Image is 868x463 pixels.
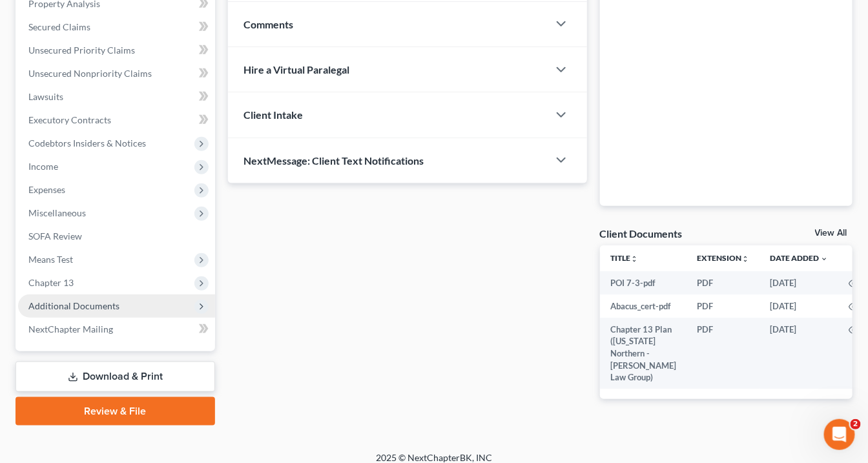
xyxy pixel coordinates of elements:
[18,62,215,85] a: Unsecured Nonpriority Claims
[600,227,683,240] div: Client Documents
[770,253,828,263] a: Date Added expand_more
[28,161,58,172] span: Income
[741,255,749,263] i: unfold_more
[697,253,749,263] a: Extensionunfold_more
[687,294,759,318] td: PDF
[759,294,838,318] td: [DATE]
[18,225,215,248] a: SOFA Review
[600,271,687,294] td: POI 7-3-pdf
[28,91,63,102] span: Lawsuits
[630,255,638,263] i: unfold_more
[28,300,119,311] span: Additional Documents
[243,108,303,121] span: Client Intake
[820,255,828,263] i: expand_more
[18,85,215,108] a: Lawsuits
[600,318,687,389] td: Chapter 13 Plan ([US_STATE] Northern - [PERSON_NAME] Law Group)
[18,39,215,62] a: Unsecured Priority Claims
[28,138,146,149] span: Codebtors Insiders & Notices
[851,419,861,429] span: 2
[18,108,215,132] a: Executory Contracts
[815,229,847,238] a: View All
[18,318,215,341] a: NextChapter Mailing
[759,271,838,294] td: [DATE]
[600,294,687,318] td: Abacus_cert-pdf
[15,362,215,392] a: Download & Print
[759,318,838,389] td: [DATE]
[28,324,113,334] span: NextChapter Mailing
[824,419,855,450] iframe: Intercom live chat
[687,271,759,294] td: PDF
[28,277,74,288] span: Chapter 13
[28,254,73,265] span: Means Test
[687,318,759,389] td: PDF
[243,154,424,167] span: NextMessage: Client Text Notifications
[28,184,65,195] span: Expenses
[610,253,638,263] a: Titleunfold_more
[28,68,152,79] span: Unsecured Nonpriority Claims
[15,397,215,426] a: Review & File
[28,207,86,218] span: Miscellaneous
[28,21,90,32] span: Secured Claims
[18,15,215,39] a: Secured Claims
[243,63,349,76] span: Hire a Virtual Paralegal
[28,114,111,125] span: Executory Contracts
[28,231,82,242] span: SOFA Review
[28,45,135,56] span: Unsecured Priority Claims
[243,18,293,30] span: Comments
